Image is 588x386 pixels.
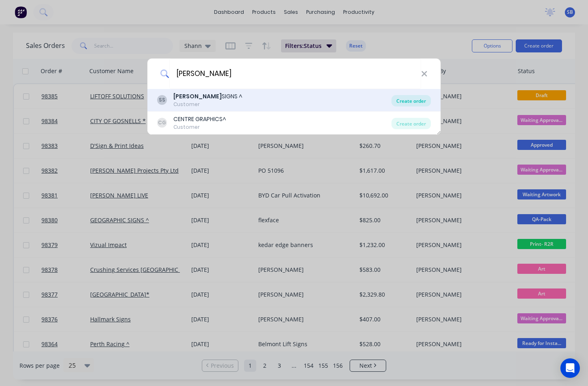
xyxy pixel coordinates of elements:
[157,118,167,128] div: CG
[173,115,226,124] div: CENTRE GRAPHICS^
[173,92,222,100] b: [PERSON_NAME]
[173,92,242,101] div: SIGNS ^
[391,95,431,106] div: Create order
[560,358,580,378] div: Open Intercom Messenger
[391,118,431,129] div: Create order
[173,124,226,131] div: Customer
[157,95,167,105] div: SS
[173,101,242,108] div: Customer
[169,59,421,89] input: Enter a customer name to create a new order...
